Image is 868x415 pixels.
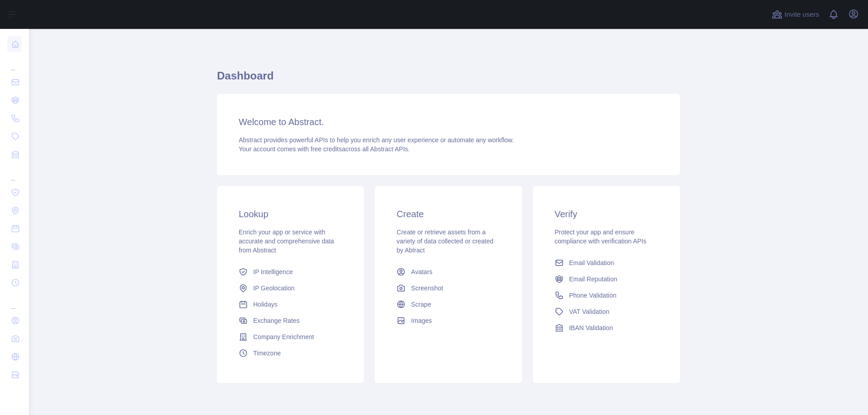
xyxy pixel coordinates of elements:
span: VAT Validation [569,307,609,316]
span: Email Reputation [569,275,618,284]
a: Timezone [235,345,346,361]
span: free credits [311,145,342,153]
a: Company Enrichment [235,329,346,345]
span: Holidays [253,300,278,309]
div: ... [7,164,22,182]
span: Create or retrieve assets from a variety of data collected or created by Abtract [396,228,493,254]
span: IBAN Validation [569,323,613,332]
a: Screenshot [393,280,504,296]
a: Phone Validation [551,287,662,303]
span: Images [411,316,432,325]
span: Email Validation [569,258,614,267]
h3: Lookup [239,208,342,220]
h3: Welcome to Abstract. [239,116,658,128]
a: Exchange Rates [235,312,346,329]
h3: Create [396,208,500,220]
a: IBAN Validation [551,320,662,336]
span: Company Enrichment [253,332,314,341]
span: Timezone [253,349,281,358]
span: Invite users [784,9,819,20]
a: IP Intelligence [235,264,346,280]
a: Images [393,312,504,329]
span: Protect your app and ensure compliance with verification APIs [555,228,646,245]
span: IP Geolocation [253,284,295,293]
a: IP Geolocation [235,280,346,296]
h1: Dashboard [217,69,680,90]
span: Enrich your app or service with accurate and comprehensive data from Abstract [239,228,334,254]
h3: Verify [555,208,658,220]
span: Avatars [411,267,432,276]
span: Screenshot [411,284,443,293]
div: ... [7,293,22,311]
button: Invite users [770,7,821,22]
span: Abstract provides powerful APIs to help you enrich any user experience or automate any workflow. [239,136,514,144]
span: Exchange Rates [253,316,300,325]
span: Phone Validation [569,291,617,300]
a: Avatars [393,264,504,280]
div: ... [7,54,22,72]
a: VAT Validation [551,303,662,320]
a: Email Reputation [551,271,662,287]
span: IP Intelligence [253,267,293,276]
a: Scrape [393,296,504,312]
span: Your account comes with across all Abstract APIs. [239,145,410,153]
a: Holidays [235,296,346,312]
a: Email Validation [551,255,662,271]
span: Scrape [411,300,431,309]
